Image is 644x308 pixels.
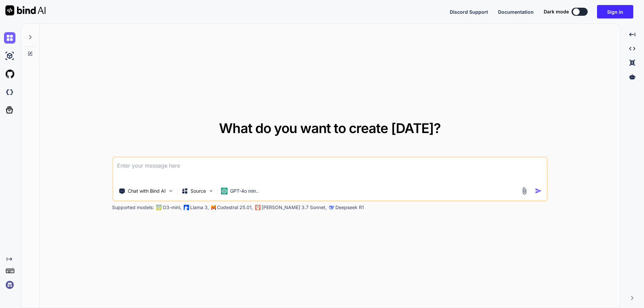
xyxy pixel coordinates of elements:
[597,5,633,18] button: Sign in
[450,9,488,15] span: Discord Support
[190,204,209,211] p: Llama 3,
[329,205,334,210] img: claude
[4,86,15,98] img: darkCloudIdeIcon
[335,204,364,211] p: Deepseek R1
[156,205,161,210] img: GPT-4
[4,279,15,291] img: signin
[262,204,327,211] p: [PERSON_NAME] 3.7 Sonnet,
[4,50,15,62] img: ai-studio
[168,188,173,194] img: Pick Tools
[163,204,181,211] p: O3-mini,
[521,187,528,195] img: attachment
[217,204,253,211] p: Codestral 25.01,
[112,204,154,211] p: Supported models:
[230,188,259,194] p: GPT-4o min..
[498,9,534,15] span: Documentation
[544,8,569,15] span: Dark mode
[191,188,206,194] p: Source
[498,8,534,15] button: Documentation
[208,188,214,194] img: Pick Models
[183,205,189,210] img: Llama2
[4,32,15,44] img: chat
[128,188,166,194] p: Chat with Bind AI
[211,205,216,210] img: Mistral-AI
[450,8,488,15] button: Discord Support
[219,120,441,136] span: What do you want to create [DATE]?
[5,5,46,15] img: Bind AI
[221,188,227,194] img: GPT-4o mini
[255,205,260,210] img: claude
[4,68,15,80] img: githubLight
[535,187,542,194] img: icon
